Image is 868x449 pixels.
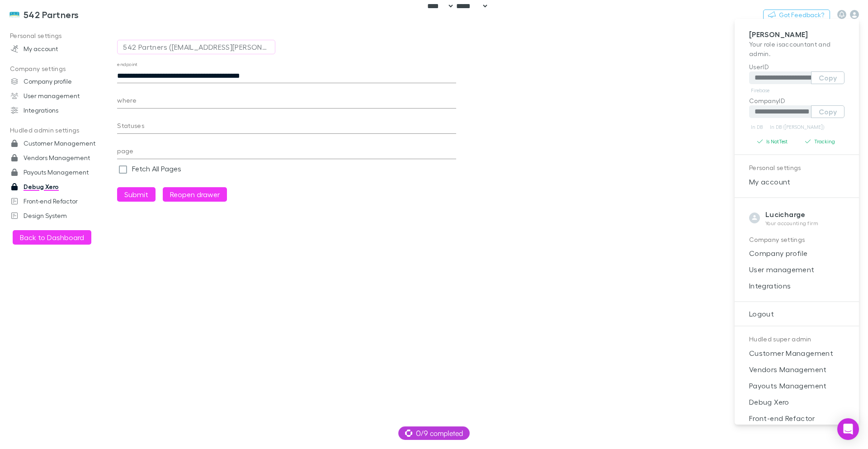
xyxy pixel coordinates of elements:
p: Company settings [749,234,844,246]
a: In DB ([PERSON_NAME]) [768,122,826,132]
p: Your role is accountant and admin . [749,39,844,58]
p: Hudled super admin [749,334,844,345]
p: UserID [749,62,844,71]
span: Customer Management [742,348,852,359]
button: Copy [811,71,844,84]
button: Tracking [797,136,845,147]
span: User management [742,264,852,275]
p: CompanyID [749,96,844,105]
a: Firebase [749,85,771,96]
span: Front-end Refactor [742,413,852,424]
div: Open Intercom Messenger [837,418,859,440]
p: [PERSON_NAME] [749,30,844,39]
span: My account [742,176,852,187]
span: Company profile [742,248,852,259]
span: Payouts Management [742,380,852,391]
a: In DB [749,122,764,132]
span: Vendors Management [742,364,852,375]
p: Your accounting firm [765,220,819,227]
p: Personal settings [749,162,844,174]
button: Copy [811,105,844,118]
span: Logout [742,308,852,319]
button: Is NotTest [749,136,797,147]
strong: Lucicharge [765,210,806,219]
span: Integrations [742,280,852,291]
span: Debug Xero [742,397,852,407]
